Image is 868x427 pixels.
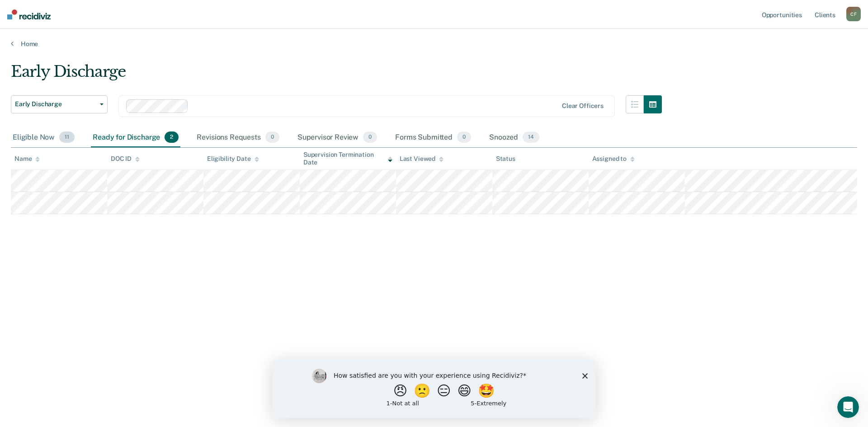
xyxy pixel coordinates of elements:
iframe: Intercom live chat [837,396,859,418]
div: Clear officers [562,102,604,110]
span: 2 [165,131,179,143]
a: Home [11,40,857,48]
div: Eligible Now11 [11,128,76,148]
img: Recidiviz [7,9,51,19]
div: Forms Submitted0 [393,128,473,148]
div: Supervision Termination Date [303,151,392,166]
div: Snoozed14 [487,128,541,148]
div: Last Viewed [400,155,443,163]
div: Assigned to [592,155,635,163]
div: DOC ID [111,155,140,163]
iframe: Survey by Kim from Recidiviz [272,360,596,418]
button: Early Discharge [11,95,108,113]
span: Early Discharge [15,100,96,108]
div: Early Discharge [11,62,662,88]
div: Supervisor Review0 [296,128,379,148]
button: CF [846,7,861,21]
div: Revisions Requests0 [195,128,281,148]
div: Status [496,155,515,163]
div: Name [14,155,40,163]
div: C F [846,7,861,21]
span: 0 [363,131,377,143]
span: 0 [265,131,279,143]
span: 11 [59,131,75,143]
span: 0 [457,131,471,143]
div: Eligibility Date [207,155,259,163]
span: 14 [523,131,539,143]
div: Ready for Discharge2 [91,128,180,148]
